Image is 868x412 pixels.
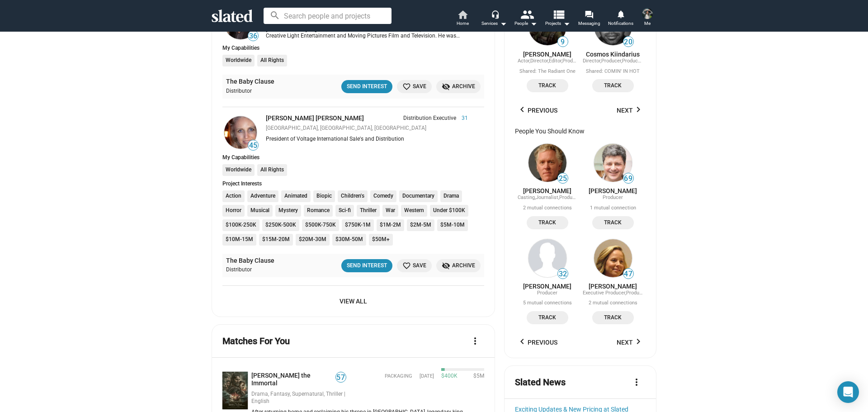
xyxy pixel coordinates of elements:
[523,187,571,194] a: [PERSON_NAME]
[515,334,563,350] button: Previous
[594,144,632,182] img: Anthony Bregman
[527,79,568,92] button: Track
[528,239,566,277] img: Morris Ruskin
[617,334,644,350] span: Next
[224,116,257,149] img: Elisabeth Costa de Beauregard
[342,219,374,231] li: $750K-1M
[537,290,557,296] span: Producer
[335,205,354,217] li: Sci-fi
[481,18,507,29] div: Services
[341,80,392,93] button: Send Interest
[222,164,255,176] li: Worldwide
[517,102,557,118] span: Previous
[332,234,366,246] li: $30M-50M
[369,234,393,246] li: $50M+
[523,283,571,290] a: [PERSON_NAME]
[385,373,412,380] span: Packaging
[517,334,557,350] span: Previous
[498,18,509,29] mat-icon: arrow_drop_down
[470,336,481,346] mat-icon: more_vert
[230,293,477,309] span: View All
[441,373,458,380] span: $400K
[530,58,549,64] span: Director,
[562,58,583,64] span: Producer,
[510,9,542,29] button: People
[266,114,364,122] a: [PERSON_NAME] [PERSON_NAME]
[622,58,668,64] span: Production Designer,
[402,261,426,270] span: Save
[442,261,475,270] span: Archive
[266,26,468,39] div: [PERSON_NAME] began his career at Trans Atlantic. Afterwards, he went on to Creative Light Entert...
[592,79,634,92] button: Track
[222,180,484,187] div: Project Interests
[626,290,647,296] span: Producer,
[457,9,468,20] mat-icon: home
[226,256,274,265] a: The Baby Clause
[478,9,510,29] button: Services
[222,190,245,202] li: Action
[370,190,396,202] li: Comedy
[491,10,499,18] mat-icon: headset_mic
[442,82,475,91] span: Archive
[397,259,432,272] button: Save
[519,68,576,75] div: Shared: The Radiant One
[589,187,637,194] a: [PERSON_NAME]
[222,55,255,66] li: Worldwide
[527,311,568,324] button: Track
[589,300,637,307] div: 2 mutual connections
[545,18,570,29] span: Projects
[527,216,568,229] button: Track
[257,55,287,66] li: All Rights
[515,102,563,118] button: Previous
[436,80,481,93] button: Archive
[594,239,632,277] img: Shannon Gans
[585,10,593,19] mat-icon: forum
[281,190,311,202] li: Animated
[611,334,646,350] button: Next
[552,8,565,21] mat-icon: view_list
[304,205,333,217] li: Romance
[532,81,563,90] span: Track
[592,216,634,229] button: Track
[382,205,398,217] li: War
[397,80,432,93] button: Save
[442,261,450,270] mat-icon: visibility_off
[644,18,651,29] span: Me
[642,8,653,19] img: Jacquelynn Remery-Pearson
[296,234,330,246] li: $20M-30M
[420,373,434,380] time: [DATE]
[586,51,640,58] a: Cosmos Kiindarius
[601,58,622,64] span: Producer,
[637,6,658,30] button: Jacquelynn Remery-PearsonMe
[347,82,387,91] div: Send Interest
[222,219,259,231] li: $100K-250K
[440,190,462,202] li: Drama
[251,391,346,405] div: Drama, Fantasy, Supernatural, Thriller | English
[266,136,468,143] div: President of Voltage International Sale's and Distribution
[532,218,563,227] span: Track
[518,194,536,200] span: Casting,
[837,381,859,403] div: Open Intercom Messenger
[226,266,304,274] div: Distributor
[623,38,633,47] span: 20
[456,115,468,122] span: 31
[338,190,368,202] li: Children's
[573,9,605,29] a: Messaging
[517,336,528,347] mat-icon: keyboard_arrow_left
[605,9,637,29] a: Notifications
[341,259,392,272] button: Send Interest
[248,141,258,150] span: 45
[528,144,566,182] img: Scott Macaulay
[598,313,628,322] span: Track
[616,9,625,18] mat-icon: notifications
[430,205,468,217] li: Under $100K
[583,58,601,64] span: Director,
[257,164,287,176] li: All Rights
[457,18,469,29] span: Home
[598,81,628,90] span: Track
[590,205,636,212] div: 1 mutual connection
[347,261,387,270] div: Send Interest
[251,372,335,387] a: [PERSON_NAME] the Immortal
[558,270,568,279] span: 32
[399,190,438,202] li: Documentary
